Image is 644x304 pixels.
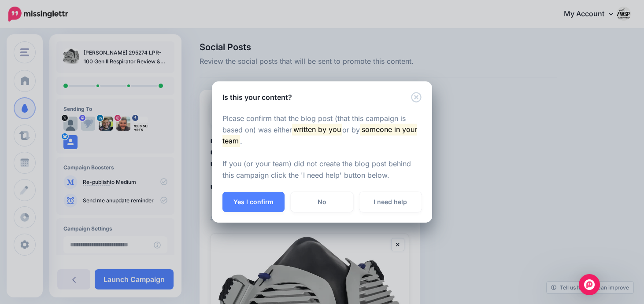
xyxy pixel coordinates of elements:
[292,124,342,135] mark: written by you
[579,274,600,295] div: Open Intercom Messenger
[222,192,285,212] button: Yes I confirm
[222,124,417,147] mark: someone in your team
[222,113,422,182] p: Please confirm that the blog post (that this campaign is based on) was either or by . If you (or ...
[411,92,422,103] button: Close
[291,192,353,212] a: No
[222,92,292,103] h5: Is this your content?
[359,192,422,212] a: I need help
